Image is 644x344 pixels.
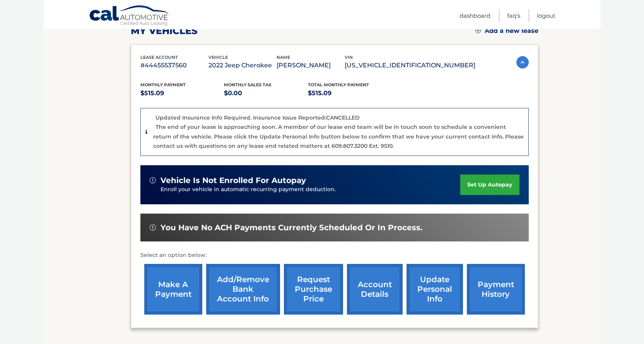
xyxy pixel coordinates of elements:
[284,264,343,315] a: request purchase price
[467,264,525,315] a: payment history
[407,264,463,315] a: update personal info
[150,224,156,231] img: alert-white.svg
[277,55,290,60] span: name
[150,177,156,183] img: alert-white.svg
[345,60,475,71] p: [US_VEHICLE_IDENTIFICATION_NUMBER]
[153,123,524,149] p: The end of your lease is approaching soon. A member of our lease end team will be in touch soon t...
[516,56,529,68] img: accordion-active.svg
[206,264,280,315] a: Add/Remove bank account info
[144,264,202,315] a: make a payment
[140,88,224,99] p: $515.09
[140,60,208,71] p: #44455537560
[308,82,369,87] span: Total Monthly Payment
[140,55,178,60] span: lease account
[345,55,353,60] span: vin
[131,25,198,37] h2: my vehicles
[460,175,519,195] a: set up autopay
[460,9,490,22] a: Dashboard
[208,60,277,71] p: 2022 Jeep Cherokee
[475,27,538,35] a: Add a new lease
[140,251,529,260] p: Select an option below:
[347,264,403,315] a: account details
[161,176,306,185] span: vehicle is not enrolled for autopay
[140,82,186,87] span: Monthly Payment
[475,28,481,33] img: add.svg
[224,82,272,87] span: Monthly sales Tax
[224,88,308,99] p: $0.00
[161,223,422,233] span: You have no ACH payments currently scheduled or in process.
[89,5,170,27] a: Cal Automotive
[161,185,461,194] p: Enroll your vehicle in automatic recurring payment deduction.
[277,60,345,71] p: [PERSON_NAME]
[155,114,360,121] p: Updated Insurance Info Required. Insurance Issue Reported:CANCELLED
[507,9,520,22] a: FAQ's
[208,55,228,60] span: vehicle
[308,88,392,99] p: $515.09
[537,9,555,22] a: Logout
